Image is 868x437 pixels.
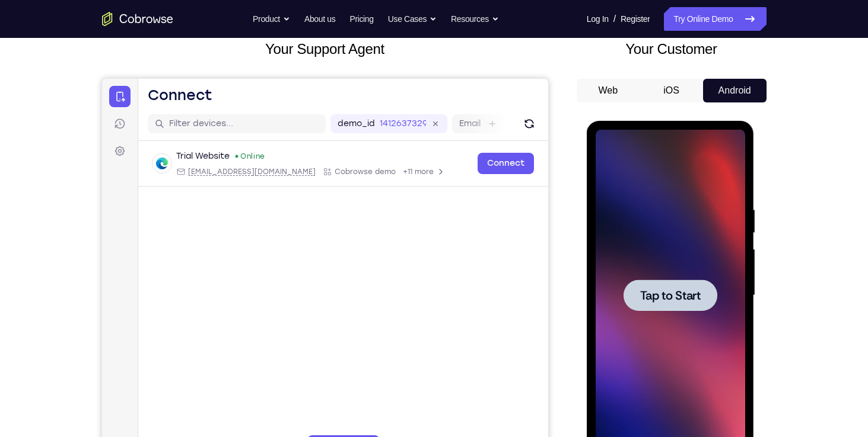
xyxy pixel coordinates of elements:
a: Pricing [349,7,373,31]
button: Web [577,79,640,102]
button: Android [703,79,767,102]
div: New devices found. [133,76,136,79]
div: Email [74,88,214,98]
a: Go to the home page [102,12,173,26]
button: Resources [451,7,499,31]
div: Open device details [36,62,446,108]
span: web@example.com [86,88,214,98]
div: Trial Website [74,72,128,83]
div: Online [132,73,163,82]
h2: Your Customer [577,38,767,60]
span: +11 more [301,88,332,98]
span: Cobrowse demo [233,88,294,98]
button: 6-digit code [205,356,277,380]
button: Product [253,7,290,31]
h2: Your Support Agent [102,38,548,60]
button: Tap to Start [37,159,131,190]
a: About us [304,7,335,31]
a: Register [621,7,650,31]
span: / [613,12,616,26]
a: Try Online Demo [664,7,766,31]
button: iOS [640,79,703,102]
div: App [221,88,294,98]
a: Log In [587,7,609,31]
button: Use Cases [388,7,437,31]
span: Tap to Start [53,169,114,181]
a: Connect [376,74,432,95]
